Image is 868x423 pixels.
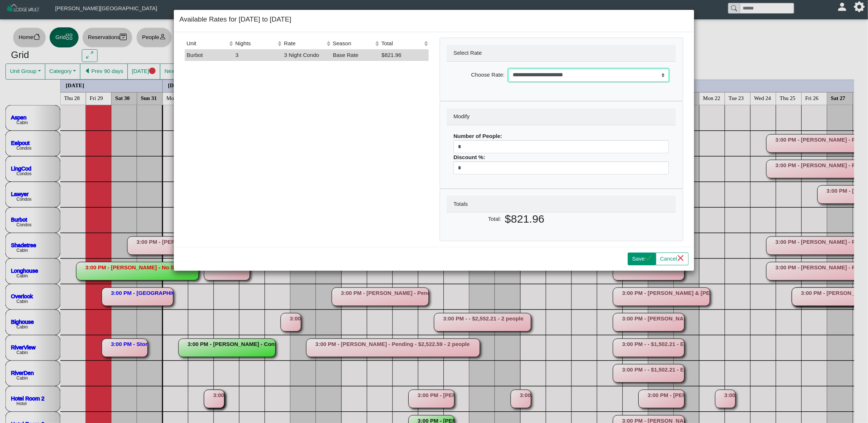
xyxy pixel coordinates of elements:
[234,49,282,61] td: 3
[454,154,485,160] b: Discount %:
[656,253,689,266] button: Cancelx
[284,39,326,48] div: Rate
[452,69,506,82] label: Choose Rate:
[628,253,656,266] button: Savecheck
[447,108,676,125] div: Modify
[445,212,503,228] label: Total:
[187,39,229,48] div: Unit
[382,39,424,48] div: Total
[185,49,233,61] td: Burbot
[380,49,428,61] td: $821.96
[505,212,676,226] h2: $821.96
[179,15,291,24] h5: Available Rates for [DATE] to [DATE]
[235,39,277,48] div: Nights
[331,49,380,61] td: Base Rate
[447,196,676,212] div: Totals
[454,133,502,139] b: Number of People:
[333,39,375,48] div: Season
[447,45,676,62] div: Select Rate
[282,49,331,61] td: 3 Night Condo
[645,255,652,262] svg: check
[677,255,684,262] svg: x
